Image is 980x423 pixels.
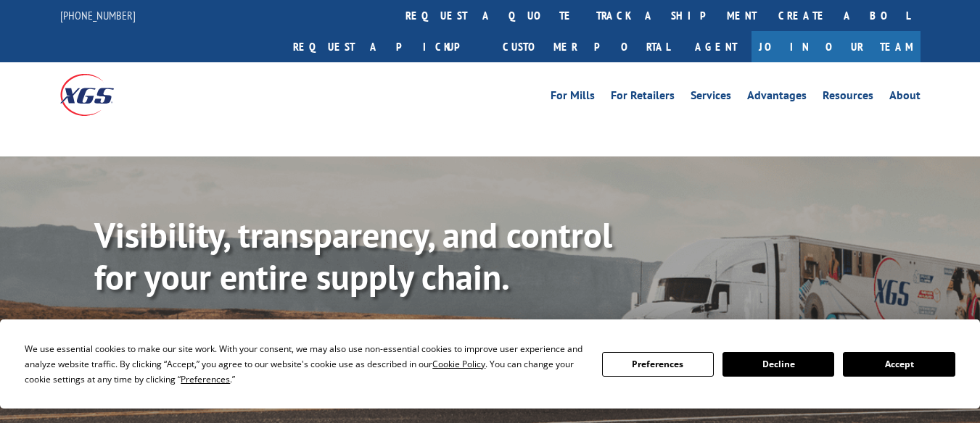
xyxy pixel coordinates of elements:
[181,373,230,385] span: Preferences
[492,31,680,62] a: Customer Portal
[722,352,834,377] button: Decline
[602,352,714,377] button: Preferences
[94,212,612,299] b: Visibility, transparency, and control for your entire supply chain.
[551,90,595,106] a: For Mills
[611,90,675,106] a: For Retailers
[680,31,752,62] a: Agent
[282,31,492,62] a: Request a pickup
[25,341,584,387] div: We use essential cookies to make our site work. With your consent, we may also use non-essential ...
[747,90,807,106] a: Advantages
[691,90,731,106] a: Services
[889,90,921,106] a: About
[843,352,955,377] button: Accept
[752,31,921,62] a: Join Our Team
[823,90,873,106] a: Resources
[60,8,136,22] a: [PHONE_NUMBER]
[432,358,485,370] span: Cookie Policy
